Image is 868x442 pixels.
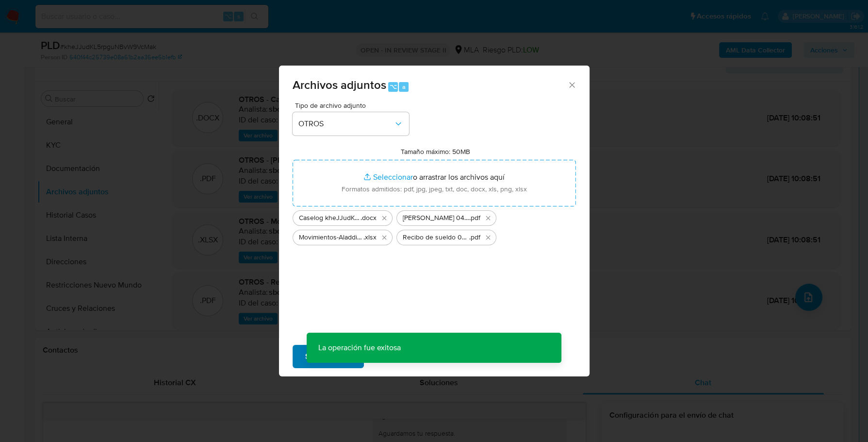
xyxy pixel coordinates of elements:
button: Eliminar Movimientos-Aladdin - Juan Fernandez.xlsx [378,232,390,243]
span: a [402,82,406,91]
button: Eliminar Caselog kheJJudKL5rpguNBvW9VcMak_2025_09_17_20_01_40.docx [378,212,390,224]
span: .xlsx [363,233,377,242]
span: Subir archivo [305,346,351,367]
span: Caselog kheJJudKL5rpguNBvW9VcMak_2025_09_17_20_01_40 [299,213,360,223]
span: [PERSON_NAME] 04-2025 [403,213,469,223]
button: Eliminar Bono 04-2025.pdf [482,212,494,224]
button: Subir archivo [293,345,364,368]
button: OTROS [293,112,409,136]
span: .docx [360,213,377,223]
button: Eliminar Recibo de sueldo 05-2025.pdf [482,232,494,243]
span: Cancelar [380,346,412,367]
span: OTROS [298,119,393,129]
span: Tipo de archivo adjunto [295,102,411,109]
span: .pdf [469,213,480,223]
span: ⌥ [390,82,397,91]
span: Movimientos-Aladdin - [PERSON_NAME] [299,233,363,242]
button: Cerrar [567,80,576,89]
ul: Archivos seleccionados [293,206,576,245]
span: .pdf [469,233,480,242]
p: La operación fue exitosa [307,333,412,363]
label: Tamaño máximo: 50MB [401,147,470,156]
span: Archivos adjuntos [293,76,386,93]
span: Recibo de sueldo 05-2025 [403,233,469,242]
